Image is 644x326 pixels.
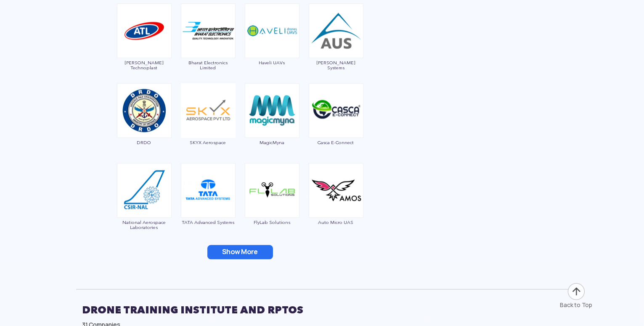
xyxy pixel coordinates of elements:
button: Show More [207,245,273,259]
a: [PERSON_NAME] Technoplast [117,26,172,70]
span: FlyLab Solutions [244,220,300,225]
a: [PERSON_NAME] Systems [308,26,364,70]
span: National Aerospace Laboratories [117,220,172,230]
a: Casca E-Connect [308,106,364,145]
img: ic_drdo.png [117,83,172,138]
a: Bharat Electronics Limited [180,26,236,70]
img: ic_haveliuas.png [245,3,299,58]
a: Haveli UAVs [244,26,300,65]
span: DRDO [117,140,172,145]
a: SKYX Aerospace [180,106,236,145]
a: National Aerospace Laboratories [117,186,172,230]
img: ic_arrow-up.png [567,282,586,301]
img: ic_aarav.png [309,3,363,58]
span: SKYX Aerospace [180,140,236,145]
span: [PERSON_NAME] Systems [308,60,364,70]
a: FlyLab Solutions [244,186,300,225]
a: TATA Advanced Systems [180,186,236,225]
img: img_skyx.png [181,83,236,138]
a: Auto Micro UAS [308,186,364,225]
img: ic_automicro.png [309,163,363,218]
span: Haveli UAVs [244,60,300,65]
img: ic_anjanitechnoplast.png [117,3,172,58]
img: ic_bharatelectronics.png [181,3,236,58]
div: Back to Top [560,301,593,309]
span: Auto Micro UAS [308,220,364,225]
img: ic_casca.png [309,83,363,138]
span: TATA Advanced Systems [180,220,236,225]
img: ic_nationalaerospace.png [117,163,172,218]
img: ic_tata.png [181,163,236,218]
img: img_magicmyna.png [245,83,299,138]
span: MagicMyna [244,140,300,145]
span: [PERSON_NAME] Technoplast [117,60,172,70]
h2: DRONE TRAINING INSTITUTE AND RPTOS [82,300,562,321]
span: Casca E-Connect [308,140,364,145]
a: MagicMyna [244,106,300,145]
span: Bharat Electronics Limited [180,60,236,70]
img: img_flylab.png [245,163,299,218]
a: DRDO [117,106,172,145]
